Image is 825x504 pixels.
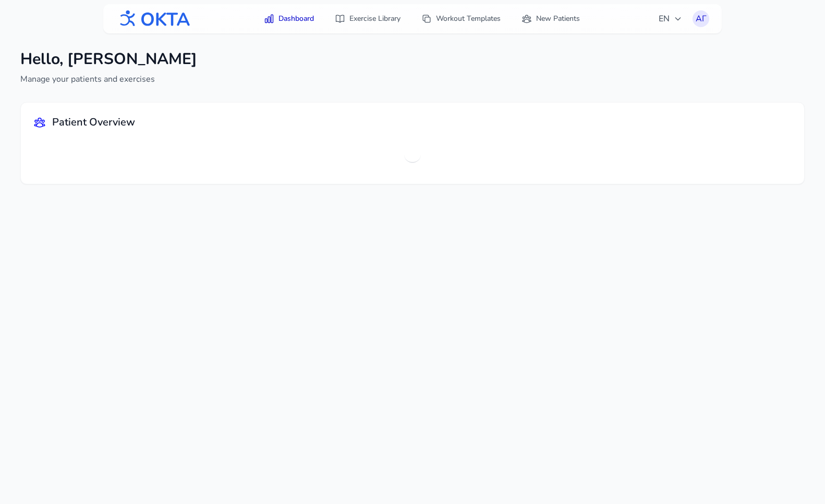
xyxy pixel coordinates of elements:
a: Dashboard [258,9,320,28]
button: EN [652,8,688,29]
span: EN [659,12,682,25]
button: АГ [693,10,709,27]
h1: Hello, [PERSON_NAME] [20,50,197,69]
p: Manage your patients and exercises [20,73,197,85]
a: Exercise Library [329,9,407,28]
img: OKTA logo [116,5,191,32]
h2: Patient Overview [52,115,135,130]
a: Workout Templates [415,9,507,28]
a: New Patients [515,9,586,28]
